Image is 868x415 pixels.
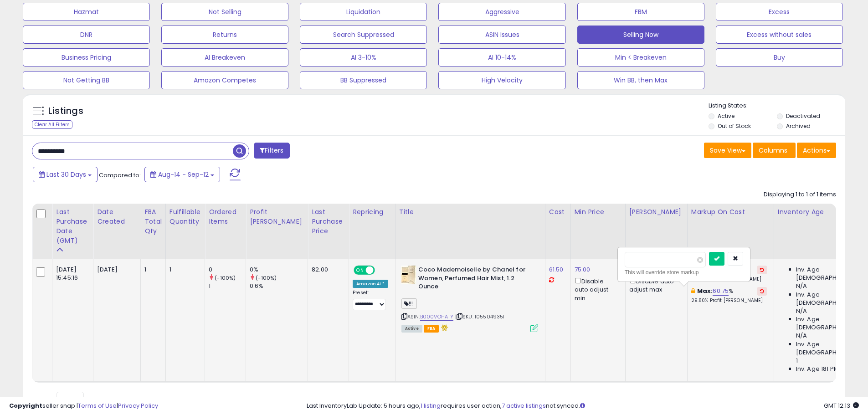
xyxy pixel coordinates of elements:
a: 7 active listings [502,401,546,410]
div: [PERSON_NAME] [629,207,683,217]
p: 29.80% Profit [PERSON_NAME] [691,297,767,304]
div: Adam says… [7,252,175,373]
button: Business Pricing [23,48,150,67]
small: (-100%) [215,274,236,282]
button: Win BB, then Max [577,71,704,89]
span: | SKU: 1055049351 [455,313,505,320]
label: Active [718,112,734,120]
div: % [691,287,767,304]
div: Feel free to reach out again if you see further issues. [15,209,142,227]
div: Preset: [353,290,388,310]
span: All listings currently available for purchase on Amazon [401,325,422,333]
a: 60.75 [713,287,729,296]
h5: Listings [48,105,83,118]
div: This will override store markup [625,268,743,277]
button: High Velocity [438,71,565,89]
span: N/A [796,332,807,340]
img: 41UNc-miUNL._SL40_.jpg [401,266,416,284]
button: Search Suppressed [300,26,427,44]
div: Title [399,207,541,217]
div: [DATE] 15:45:16 [56,266,86,282]
div: Displaying 1 to 1 of 1 items [764,190,836,199]
button: Not Getting BB [23,71,150,89]
button: BB Suppressed [300,71,427,89]
div: The preset is mainly just a faster way. After some hours of being at that higher pricepoint, plea... [15,160,142,205]
button: Columns [753,143,796,158]
span: Inv. Age 181 Plus: [796,365,844,373]
div: FBA Total Qty [144,207,162,236]
span: Columns [759,146,787,155]
div: 1 [144,266,159,274]
div: ASIN: [401,266,538,331]
div: 0 [209,266,246,274]
img: Profile image for Support [26,5,41,20]
button: Hazmat [23,3,150,21]
a: Terms of Use [78,401,117,410]
div: Last InventoryLab Update: 5 hours ago, requires user action, not synced. [307,402,859,410]
div: Fulfillable Quantity [169,207,201,226]
span: Compared to: [99,171,141,179]
div: Last Purchase Date (GMT) [56,207,89,246]
div: Hey [PERSON_NAME]. I hope your week is going great. [15,257,142,275]
button: Excess [716,3,843,21]
button: Not Selling [161,3,288,21]
button: Aug-14 - Sep-12 [144,167,220,182]
button: AI 10-14% [438,48,565,67]
button: AI Breakeven [161,48,288,67]
div: Markup on Cost [691,207,770,217]
h1: Support [44,5,73,11]
a: Privacy Policy [118,401,158,410]
div: I just wanted to reach out to make sure you're all set. [15,280,142,298]
a: B000VOHATY [420,313,454,321]
button: Last 30 Days [33,167,98,182]
button: go back [6,4,23,21]
div: Profit [PERSON_NAME] [250,207,304,226]
span: 1 [796,357,798,365]
div: I changed the price to $54, so that I could get the BB back on the ASIN. I'll try this new preset... [33,11,175,49]
p: The team can also help [44,11,113,20]
a: 1 listing [421,401,441,410]
div: Last Purchase Price [312,207,345,236]
label: Archived [786,122,811,130]
div: [DATE] [7,240,175,252]
span: Aug-14 - Sep-12 [158,170,209,179]
button: Liquidation [300,3,427,21]
small: (-100%) [256,274,277,282]
label: Out of Stock [718,122,751,130]
span: N/A [796,282,807,290]
div: Cris says… [7,11,175,56]
div: Min Price [575,207,621,217]
div: Adam says… [7,56,175,240]
button: Amazon Competes [161,71,288,89]
strong: Copyright [9,401,42,410]
span: FBA [424,325,439,333]
button: Selling Now [577,26,704,44]
span: Last 30 Days [46,170,86,179]
div: 1 [169,266,198,274]
div: Ordered Items [209,207,242,226]
b: Max: [697,287,713,295]
div: Date Created [97,207,137,226]
div: 0.6% [250,282,308,290]
div: Clear All Filters [32,120,72,129]
button: DNR [23,26,150,44]
button: Save View [704,143,751,158]
button: Returns [161,26,288,44]
div: Cost [549,207,567,217]
div: Disable auto adjust max [629,276,680,294]
button: AI 3-10% [300,48,427,67]
button: Aggressive [438,3,565,21]
div: Repricing [353,207,391,217]
div: Close [160,4,176,20]
b: Coco Mademoiselle by Chanel for Women, Perfumed Hair Mist, 1.2 Ounce [418,266,529,293]
i: hazardous material [439,324,448,331]
div: No problem, [PERSON_NAME]!It's indeed some sort of outlier behavior. Please feel assured that it ... [7,56,149,232]
button: Excess without sales [716,26,843,44]
div: Amazon AI * [353,280,388,288]
p: Listing States: [709,102,845,110]
span: 2025-10-14 12:13 GMT [824,401,859,410]
label: Deactivated [786,112,820,120]
button: Actions [797,143,836,158]
span: N/A [796,307,807,315]
div: No problem, [PERSON_NAME]! [15,61,142,71]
